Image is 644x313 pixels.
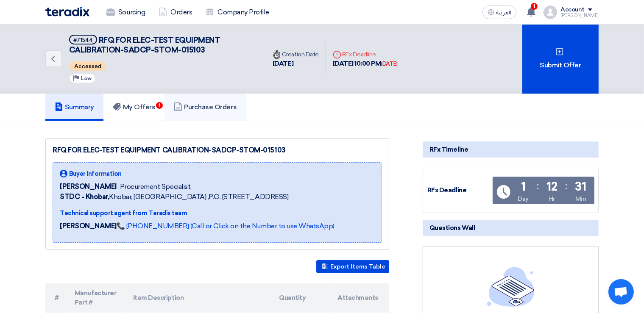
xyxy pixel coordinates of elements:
div: Submit Offer [522,25,599,94]
div: Account [560,6,585,14]
div: [DATE] 10:00 PM [333,59,398,69]
th: Quantity [272,283,331,313]
strong: [PERSON_NAME] [60,222,117,230]
span: 1 [156,102,163,109]
span: Low [81,75,92,81]
a: My Offers1 [103,94,165,121]
div: Creation Date [273,50,319,59]
span: Buyer Information [69,169,122,178]
div: 1 [521,181,526,193]
div: Min [575,194,586,203]
span: Questions Wall [429,223,475,233]
span: RFQ FOR ELEC-TEST EQUIPMENT CALIBRATION-SADCP-STOM-015103 [69,36,220,55]
div: Open chat [608,279,634,305]
div: [DATE] [381,60,398,68]
th: Attachments [331,283,389,313]
a: Orders [152,3,199,22]
img: profile_test.png [544,6,557,19]
div: RFx Deadline [333,50,398,59]
span: العربية [496,10,511,16]
button: العربية [482,6,516,19]
div: RFx Deadline [427,186,491,195]
div: [DATE] [273,59,319,69]
div: RFx Timeline [423,141,599,158]
div: : [537,178,539,194]
h5: My Offers [113,103,156,111]
th: Manufacturer Part # [68,283,126,313]
a: Company Profile [199,3,276,22]
th: # [45,283,68,313]
span: Procurement Specialist, [120,182,192,192]
div: Hr [549,194,555,203]
a: Purchase Orders [164,94,246,121]
button: Export Items Table [316,260,389,273]
div: #71544 [73,37,93,43]
h5: Summary [55,103,94,111]
div: : [565,178,567,194]
img: Teradix logo [45,7,89,17]
h5: RFQ FOR ELEC-TEST EQUIPMENT CALIBRATION-SADCP-STOM-015103 [69,35,256,55]
a: Summary [45,94,103,121]
th: Item Description [126,283,273,313]
div: 31 [575,181,586,193]
h5: Purchase Orders [174,103,237,111]
span: Khobar, [GEOGRAPHIC_DATA] ,P.O. [STREET_ADDRESS] [60,192,288,202]
div: RFQ FOR ELEC-TEST EQUIPMENT CALIBRATION-SADCP-STOM-015103 [53,145,382,155]
div: Day [518,194,529,203]
a: 📞 [PHONE_NUMBER] (Call or Click on the Number to use WhatsApp) [117,222,335,230]
span: Accessed [70,61,106,71]
a: Sourcing [100,3,152,22]
div: 12 [546,181,557,193]
span: [PERSON_NAME] [60,182,117,192]
span: 1 [531,3,538,10]
img: empty_state_list.svg [487,267,535,307]
div: Technical support agent from Teradix team [60,209,335,218]
div: [PERSON_NAME] [560,13,599,18]
b: STDC - Khobar, [60,193,109,201]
